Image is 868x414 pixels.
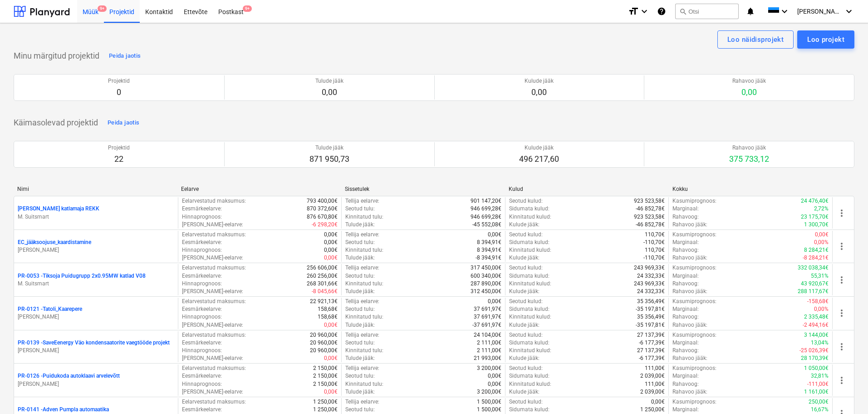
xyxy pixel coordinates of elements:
p: 1 250,00€ [313,406,338,414]
p: 260 256,00€ [307,272,338,280]
div: Peida jaotis [109,51,141,61]
div: Peida jaotis [108,118,139,128]
button: Peida jaotis [105,115,142,130]
p: Rahavoo jääk : [672,254,707,262]
p: 268 301,66€ [307,280,338,288]
p: Sidumata kulud : [509,339,549,347]
p: Seotud tulu : [345,205,375,213]
p: -25 026,39€ [799,347,829,354]
p: 8 394,91€ [477,239,501,246]
div: Loo näidisprojekt [727,34,784,45]
i: keyboard_arrow_down [843,6,854,17]
p: 375 733,12 [729,154,769,165]
p: Kinnitatud tulu : [345,313,383,321]
p: Hinnaprognoos : [182,213,222,221]
div: EC_jääksoojuse_kaardistamine[PERSON_NAME] [18,239,174,254]
p: 0,00€ [324,254,338,262]
p: 27 137,39€ [637,347,665,354]
p: -35 197,81€ [636,321,665,329]
p: -46 852,78€ [636,221,665,229]
p: -110,70€ [643,239,665,246]
p: 946 699,28€ [471,213,501,221]
p: Kinnitatud kulud : [509,246,551,254]
p: Hinnaprognoos : [182,280,222,288]
p: 923 523,58€ [634,213,665,221]
p: Kinnitatud kulud : [509,347,551,354]
p: 27 137,39€ [637,331,665,339]
p: 0 [108,87,130,98]
i: notifications [746,6,755,17]
p: 0,00€ [324,321,338,329]
span: 9+ [243,5,252,12]
div: Nimi [17,186,174,192]
p: PR-0139 - SaveEenergy Väo kondensaatorite vaegtööde projekt [18,339,170,347]
p: 20 960,00€ [310,347,338,354]
p: Marginaal : [672,239,699,246]
p: -6 177,39€ [639,354,665,362]
p: Eesmärkeelarve : [182,239,222,246]
p: Eesmärkeelarve : [182,272,222,280]
p: Kinnitatud kulud : [509,380,551,388]
p: Eelarvestatud maksumus : [182,264,246,272]
p: 3 144,00€ [804,331,829,339]
p: Kasumiprognoos : [672,398,716,406]
p: Rahavoog : [672,313,699,321]
p: [PERSON_NAME] [18,380,174,388]
p: Rahavoo jääk : [672,288,707,295]
p: Tellija eelarve : [345,398,379,406]
p: 2 111,00€ [477,347,501,354]
p: 2 039,00€ [640,388,665,396]
p: 16,67% [811,406,829,414]
span: search [679,8,687,15]
p: Rahavoo jääk : [672,221,707,229]
p: Marginaal : [672,205,699,213]
p: Eesmärkeelarve : [182,372,222,380]
p: Kasumiprognoos : [672,298,716,305]
button: Loo näidisprojekt [717,30,794,49]
p: Kinnitatud tulu : [345,280,383,288]
p: M. Suitsmart [18,213,174,221]
p: Projektid [108,77,130,85]
p: [PERSON_NAME]-eelarve : [182,354,243,362]
p: Sidumata kulud : [509,372,549,380]
p: 24 332,33€ [637,272,665,280]
p: -8 394,91€ [476,254,501,262]
i: Abikeskus [657,6,666,17]
p: 1 300,70€ [804,221,829,229]
p: Eelarvestatud maksumus : [182,398,246,406]
p: Minu märgitud projektid [14,50,99,61]
p: Seotud tulu : [345,239,375,246]
p: 8 284,21€ [804,246,829,254]
p: Eelarvestatud maksumus : [182,197,246,205]
p: Tulude jääk [309,144,349,152]
p: Kulude jääk : [509,388,539,396]
p: Tulude jääk : [345,221,375,229]
p: 24 476,40€ [801,197,829,205]
p: Tellija eelarve : [345,331,379,339]
p: 35 356,49€ [637,313,665,321]
p: 2 111,00€ [477,339,501,347]
p: Sidumata kulud : [509,406,549,414]
p: Kinnitatud tulu : [345,213,383,221]
p: Tellija eelarve : [345,364,379,372]
p: Kulude jääk : [509,288,539,295]
p: Seotud tulu : [345,305,375,313]
p: Kasumiprognoos : [672,264,716,272]
div: Sissetulek [345,186,501,192]
p: -45 552,08€ [472,221,501,229]
p: 23 175,70€ [801,213,829,221]
p: [PERSON_NAME] [18,246,174,254]
p: Rahavoog : [672,380,699,388]
p: 243 969,33€ [634,280,665,288]
p: Kinnitatud kulud : [509,313,551,321]
p: [PERSON_NAME]-eelarve : [182,288,243,295]
p: Tulude jääk : [345,354,375,362]
p: Projektid [108,144,130,152]
p: 1 500,00€ [477,398,501,406]
p: 946 699,28€ [471,205,501,213]
p: 1 161,00€ [804,388,829,396]
p: -6 298,20€ [312,221,338,229]
p: Tellija eelarve : [345,298,379,305]
p: Tellija eelarve : [345,231,379,239]
p: 317 450,00€ [471,264,501,272]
